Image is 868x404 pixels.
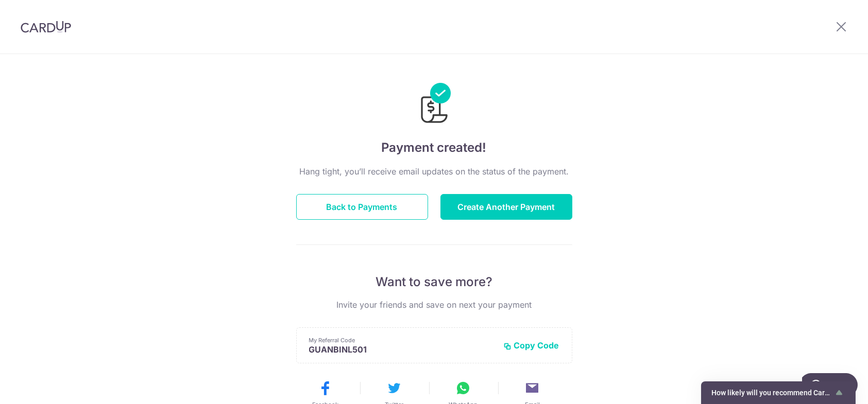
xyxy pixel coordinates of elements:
[440,194,572,220] button: Create Another Payment
[21,21,71,33] img: CardUp
[296,298,572,311] p: Invite your friends and save on next your payment
[296,194,428,220] button: Back to Payments
[296,274,572,290] p: Want to save more?
[711,387,845,399] button: Show survey - How likely will you recommend CardUp to a friend?
[504,340,559,350] button: Copy Code
[296,138,572,157] h4: Payment created!
[418,83,451,126] img: Payments
[296,165,572,178] p: Hang tight, you’ll receive email updates on the status of the payment.
[309,336,496,344] p: My Referral Code
[309,344,496,355] p: GUANBINL501
[802,373,858,399] iframe: Opens a widget where you can find more information
[711,389,833,397] span: How likely will you recommend CardUp to a friend?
